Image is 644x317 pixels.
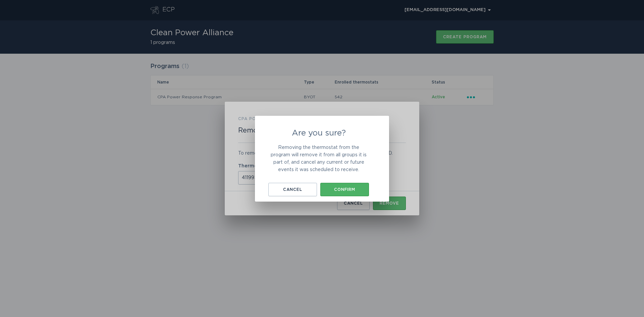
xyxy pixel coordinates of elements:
div: Confirm [324,188,366,192]
p: Removing the thermostat from the program will remove it from all groups it is part of, and cancel... [268,144,369,173]
button: Cancel [268,183,317,196]
div: Cancel [272,188,314,192]
button: Confirm [320,183,369,196]
h2: Are you sure? [268,129,369,137]
div: Are you sure? [255,116,389,202]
